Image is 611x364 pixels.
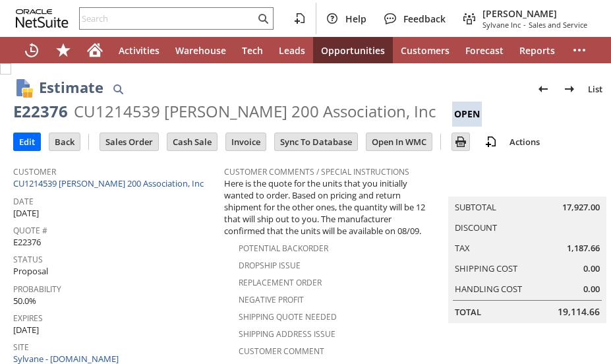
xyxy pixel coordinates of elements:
a: Shipping Address Issue [239,328,335,340]
svg: Home [87,42,103,58]
span: [PERSON_NAME] [482,7,587,20]
img: Quick Find [110,81,126,97]
span: Sylvane Inc [482,20,521,30]
div: E22376 [13,101,68,122]
input: Invoice [226,133,266,150]
div: Open [452,102,482,127]
span: Tech [242,44,263,57]
a: CU1214539 [PERSON_NAME] 200 Association, Inc [13,177,207,189]
a: Negative Profit [239,294,304,305]
a: Activities [111,37,167,63]
caption: Summary [448,175,606,197]
span: Proposal [13,265,48,278]
span: - [523,20,526,30]
span: Reports [519,44,555,57]
img: Print [453,134,469,150]
span: Forecast [465,44,504,57]
input: Print [452,133,469,150]
input: Sync To Database [275,133,357,150]
input: Sales Order [100,133,158,150]
div: More menus [564,37,595,63]
a: Actions [504,136,545,148]
a: Dropship Issue [239,260,301,271]
a: Status [13,254,43,265]
span: 0.00 [583,283,600,295]
span: 0.00 [583,262,600,275]
img: Next [562,81,577,97]
span: Help [345,13,366,25]
a: Date [13,196,34,207]
img: add-record.svg [483,134,499,150]
a: Potential Backorder [239,243,328,254]
a: Leads [271,37,313,63]
a: Shipping Quote Needed [239,311,337,322]
a: Tech [234,37,271,63]
span: Activities [119,44,160,57]
a: Forecast [457,37,511,63]
svg: Shortcuts [55,42,71,58]
a: Opportunities [313,37,393,63]
span: Sales and Service [529,20,587,30]
a: Home [79,37,111,63]
span: Feedback [403,13,446,25]
a: Reports [511,37,563,63]
svg: logo [16,9,69,28]
a: Expires [13,313,43,324]
a: Customer Comment [239,346,324,357]
span: [DATE] [13,207,39,220]
a: Replacement Order [239,277,322,288]
span: Leads [279,44,305,57]
input: Open In WMC [366,133,432,150]
div: CU1214539 [PERSON_NAME] 200 Association, Inc [74,101,436,122]
a: Total [455,306,481,318]
a: Subtotal [455,201,496,213]
a: Customer [13,166,56,177]
span: Here is the quote for the units that you initially wanted to order. Based on pricing and return s... [224,177,428,237]
a: Handling Cost [455,283,522,295]
input: Back [49,133,80,150]
span: 19,114.66 [558,305,600,318]
input: Edit [14,133,40,150]
span: [DATE] [13,324,39,336]
a: Warehouse [167,37,234,63]
span: 50.0% [13,295,36,307]
img: Previous [535,81,551,97]
svg: Search [255,11,271,26]
a: Quote # [13,225,47,236]
svg: Recent Records [24,42,40,58]
a: List [583,78,608,100]
a: Discount [455,222,497,233]
span: E22376 [13,236,41,249]
a: Recent Records [16,37,47,63]
input: Cash Sale [167,133,217,150]
span: Customers [401,44,450,57]
a: Tax [455,242,470,254]
a: Customer Comments / Special Instructions [224,166,409,177]
input: Search [80,11,255,26]
h1: Estimate [39,76,103,98]
a: Probability [13,284,61,295]
a: Site [13,342,29,353]
a: Shipping Cost [455,262,517,274]
span: Opportunities [321,44,385,57]
span: 1,187.66 [567,242,600,255]
span: 17,927.00 [562,201,600,214]
span: Warehouse [175,44,226,57]
a: Customers [393,37,457,63]
div: Shortcuts [47,37,79,63]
